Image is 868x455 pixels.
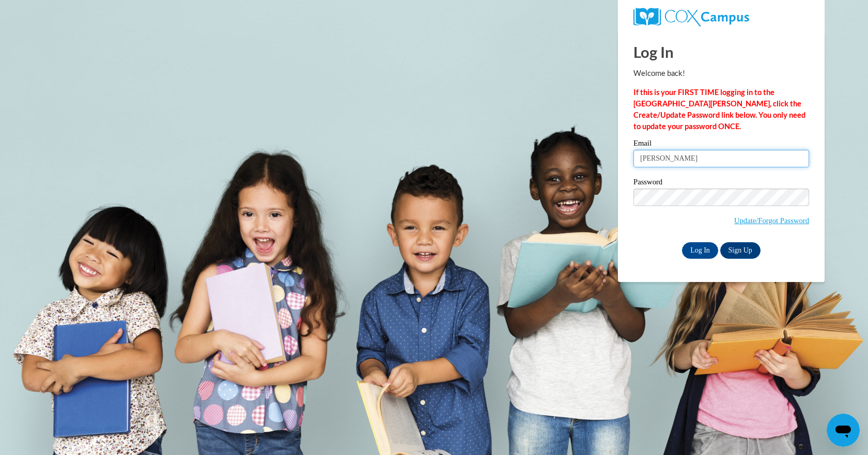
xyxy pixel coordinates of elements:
p: Welcome back! [633,68,809,79]
input: Log In [682,242,718,259]
strong: If this is your FIRST TIME logging in to the [GEOGRAPHIC_DATA][PERSON_NAME], click the Create/Upd... [633,88,805,131]
img: COX Campus [633,8,749,26]
h1: Log In [633,41,809,62]
label: Password [633,178,809,189]
a: Update/Forgot Password [734,216,809,225]
a: COX Campus [633,8,809,26]
a: Sign Up [720,242,761,259]
iframe: Button to launch messaging window [827,414,860,447]
label: Email [633,139,809,150]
